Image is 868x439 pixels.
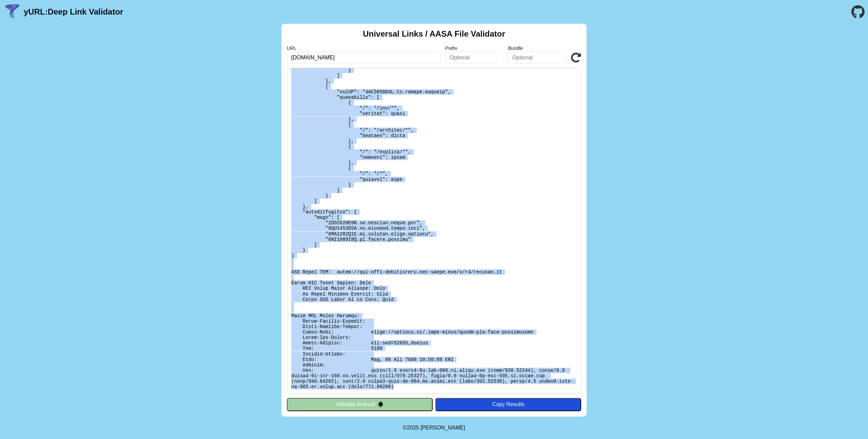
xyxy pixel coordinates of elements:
[287,45,441,51] label: URL
[363,29,505,39] h2: Universal Links / AASA File Validator
[287,52,441,64] input: Required
[403,417,465,439] footer: ©
[445,45,504,51] label: Prefix
[24,7,123,17] a: yURL:Deep Link Validator
[420,425,465,431] a: Michael Ibragimchayev's Personal Site
[378,401,383,407] img: droidIcon.svg
[439,401,578,407] div: Copy Results
[508,52,567,64] input: Optional
[287,398,433,411] button: Validate Android
[3,3,21,21] img: yURL Logo
[287,68,581,394] pre: Lorem ipsu do: sitam://consect.ad/.elit-seddo/eiusm-tem-inci-utlaboreetd Ma Aliquaen: Admi Veniam...
[435,398,581,411] button: Copy Results
[445,52,504,64] input: Optional
[407,425,419,431] span: 2025
[508,45,567,51] label: Bundle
